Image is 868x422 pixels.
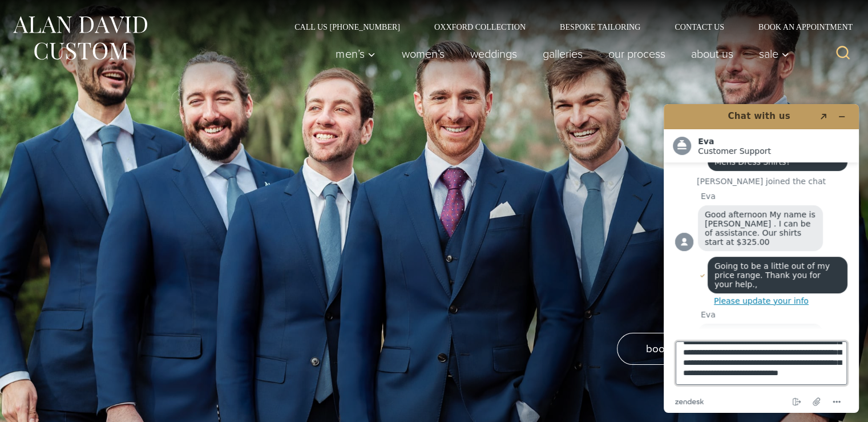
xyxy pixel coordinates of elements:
a: Galleries [530,42,595,65]
button: Sale sub menu toggle [746,42,796,65]
a: weddings [457,42,530,65]
nav: Primary Navigation [323,42,796,65]
button: Child menu of Men’s [323,42,389,65]
a: About Us [678,42,746,65]
span: book an appointment [646,340,748,357]
iframe: Find more information here [655,95,868,422]
a: book an appointment [617,333,777,365]
button: View Search Form [829,40,857,67]
a: Contact Us [657,23,741,31]
a: Women’s [389,42,457,65]
a: Our Process [595,42,678,65]
img: Alan David Custom [11,13,148,63]
a: Bespoke Tailoring [543,23,657,31]
nav: Secondary Navigation [277,23,857,31]
span: Chat [25,8,49,18]
a: Call Us [PHONE_NUMBER] [277,23,417,31]
a: Oxxford Collection [417,23,543,31]
a: Book an Appointment [741,23,857,31]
